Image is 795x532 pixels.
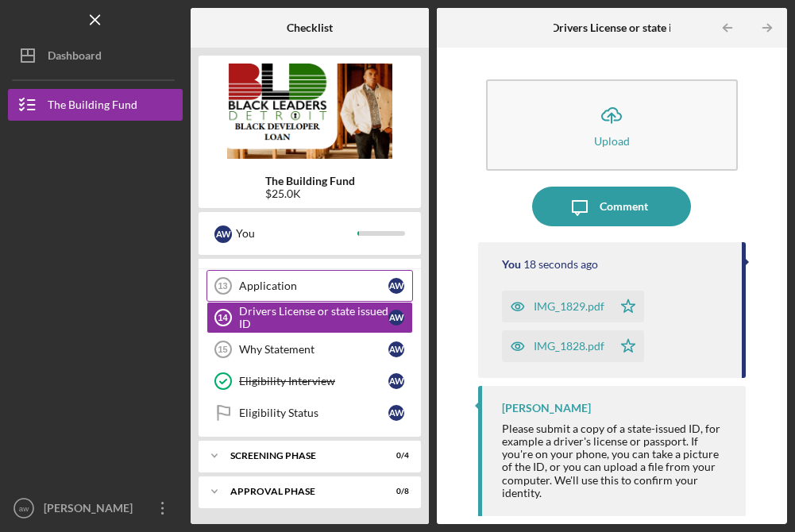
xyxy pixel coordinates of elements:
b: Drivers License or state issued ID [551,21,713,34]
div: Screening Phase [230,451,369,461]
div: The Building Fund [48,89,137,125]
div: Why Statement [239,343,388,356]
a: 14Drivers License or state issued IDaw [206,302,413,333]
div: Upload [594,135,630,147]
time: 2025-08-18 23:44 [523,258,598,271]
button: The Building Fund [8,89,183,121]
div: IMG_1829.pdf [534,300,604,313]
div: [PERSON_NAME] [502,402,591,414]
div: 0 / 8 [380,487,409,496]
div: [PERSON_NAME] [40,492,143,528]
img: Product logo [199,64,421,159]
div: Application [239,279,388,292]
div: Approval Phase [230,487,369,496]
div: Eligibility Interview [239,375,388,387]
div: Dashboard [48,40,102,75]
div: a w [388,405,404,421]
div: IMG_1828.pdf [534,340,604,353]
button: Comment [532,187,691,226]
div: Drivers License or state issued ID [239,305,388,330]
button: IMG_1829.pdf [502,291,644,322]
button: aw[PERSON_NAME] [8,492,183,524]
a: Eligibility Statusaw [206,397,413,429]
tspan: 15 [218,345,227,354]
div: 0 / 4 [380,451,409,461]
button: Dashboard [8,40,183,71]
b: Checklist [287,21,333,34]
div: a w [388,278,404,294]
div: a w [388,373,404,389]
text: aw [19,504,29,513]
div: $25.0K [265,187,355,200]
div: Please submit a copy of a state-issued ID, for example a driver's license or passport. If you're ... [502,422,730,499]
div: a w [388,341,404,357]
div: a w [388,310,404,326]
div: You [502,258,521,271]
div: Eligibility Status [239,407,388,419]
tspan: 14 [218,313,228,322]
a: 15Why Statementaw [206,333,413,365]
button: IMG_1828.pdf [502,330,644,362]
a: 13Applicationaw [206,270,413,302]
div: You [236,220,357,247]
a: Eligibility Interviewaw [206,365,413,397]
button: Upload [486,79,738,171]
div: a w [214,226,232,243]
tspan: 13 [218,281,227,291]
b: The Building Fund [265,175,355,187]
div: Comment [600,187,648,226]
